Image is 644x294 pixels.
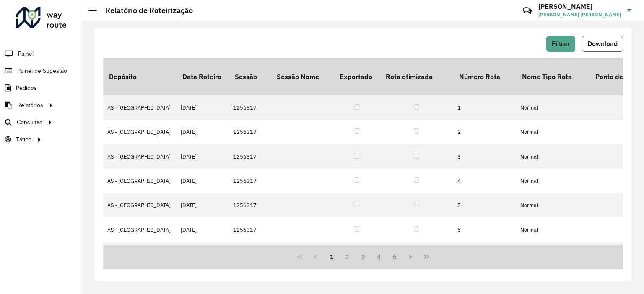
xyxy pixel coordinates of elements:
[18,49,34,58] span: Painel
[17,66,67,75] span: Painel de Sugestão
[229,144,271,169] td: 1256317
[516,169,589,193] td: Normal
[103,242,177,266] td: AS - [GEOGRAPHIC_DATA]
[177,58,229,95] th: Data Roteiro
[229,242,271,266] td: 1256317
[177,217,229,242] td: [DATE]
[16,135,31,144] span: Tático
[516,120,589,144] td: Normal
[402,249,418,265] button: Next Page
[97,6,193,15] h2: Relatório de Roteirização
[453,144,516,169] td: 3
[229,120,271,144] td: 1256317
[103,95,177,120] td: AS - [GEOGRAPHIC_DATA]
[516,58,589,95] th: Nome Tipo Rota
[334,58,380,95] th: Exportado
[103,120,177,144] td: AS - [GEOGRAPHIC_DATA]
[516,193,589,217] td: Normal
[17,101,43,110] span: Relatórios
[453,242,516,266] td: 7
[16,84,37,92] span: Pedidos
[103,217,177,242] td: AS - [GEOGRAPHIC_DATA]
[546,36,575,52] button: Filtrar
[582,36,623,52] button: Download
[516,144,589,169] td: Normal
[17,118,42,127] span: Consultas
[229,169,271,193] td: 1256317
[339,249,355,265] button: 2
[177,193,229,217] td: [DATE]
[103,193,177,217] td: AS - [GEOGRAPHIC_DATA]
[516,242,589,266] td: Normal
[538,3,621,10] h3: [PERSON_NAME]
[453,58,516,95] th: Número Rota
[103,58,177,95] th: Depósito
[177,144,229,169] td: [DATE]
[418,249,434,265] button: Last Page
[177,169,229,193] td: [DATE]
[453,217,516,242] td: 6
[516,95,589,120] td: Normal
[177,120,229,144] td: [DATE]
[552,40,570,47] span: Filtrar
[516,217,589,242] td: Normal
[103,144,177,169] td: AS - [GEOGRAPHIC_DATA]
[453,169,516,193] td: 4
[229,95,271,120] td: 1256317
[453,193,516,217] td: 5
[387,249,403,265] button: 5
[371,249,387,265] button: 4
[177,242,229,266] td: [DATE]
[538,11,621,18] span: [PERSON_NAME] [PERSON_NAME]
[587,40,618,47] span: Download
[271,58,334,95] th: Sessão Nome
[518,2,536,20] a: Contato Rápido
[380,58,453,95] th: Rota otimizada
[103,169,177,193] td: AS - [GEOGRAPHIC_DATA]
[324,249,340,265] button: 1
[177,95,229,120] td: [DATE]
[453,120,516,144] td: 2
[229,58,271,95] th: Sessão
[453,95,516,120] td: 1
[229,193,271,217] td: 1256317
[229,217,271,242] td: 1256317
[355,249,371,265] button: 3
